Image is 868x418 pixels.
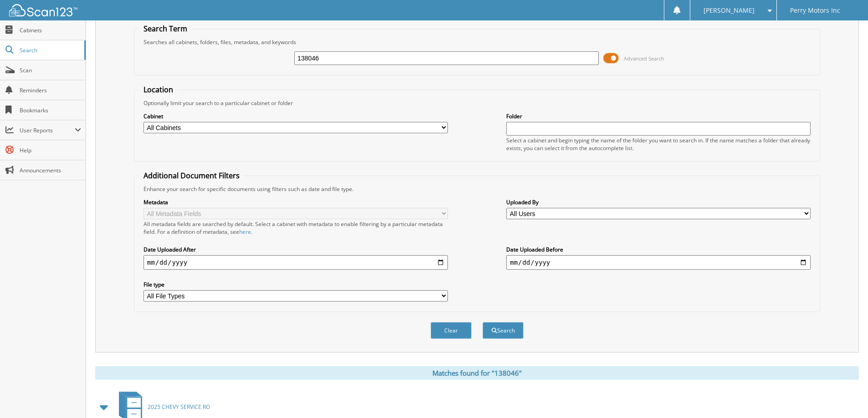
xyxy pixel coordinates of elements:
[431,322,472,339] button: Clear
[144,255,448,270] input: start
[139,171,244,181] legend: Additional Document Filters
[822,374,868,418] iframe: Chat Widget
[20,146,81,154] span: Help
[20,86,81,94] span: Reminders
[144,220,448,236] div: All metadata fields are searched by default. Select a cabinet with metadata to enable filtering b...
[139,38,815,46] div: Searches all cabinets, folders, files, metadata, and keywords
[144,281,448,288] label: File type
[704,8,755,13] span: [PERSON_NAME]
[144,246,448,253] label: Date Uploaded After
[624,55,664,62] span: Advanced Search
[20,26,81,34] span: Cabinets
[139,85,178,95] legend: Location
[483,322,524,339] button: Search
[20,66,81,74] span: Scan
[148,403,210,411] span: 2025 CHEVY SERVICE RO
[20,106,81,114] span: Bookmarks
[139,99,815,107] div: Optionally limit your search to a particular cabinet or folder
[506,255,811,270] input: end
[20,46,80,54] span: Search
[20,166,81,174] span: Announcements
[790,8,840,13] span: Perry Motors Inc
[144,112,448,120] label: Cabinet
[139,24,192,34] legend: Search Term
[95,366,859,380] div: Matches found for "138046"
[239,228,251,236] a: here
[139,185,815,193] div: Enhance your search for specific documents using filters such as date and file type.
[20,126,75,134] span: User Reports
[9,4,77,16] img: scan123-logo-white.svg
[506,136,811,152] div: Select a cabinet and begin typing the name of the folder you want to search in. If the name match...
[506,112,811,120] label: Folder
[144,198,448,206] label: Metadata
[506,198,811,206] label: Uploaded By
[506,246,811,253] label: Date Uploaded Before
